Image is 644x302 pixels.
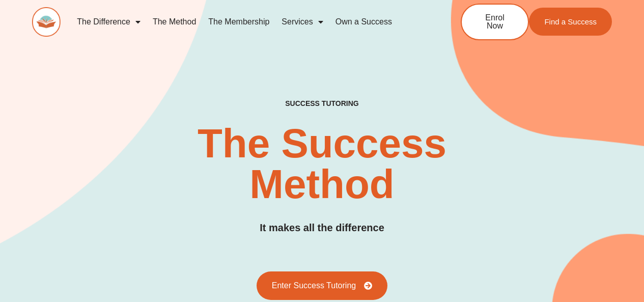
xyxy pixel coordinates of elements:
[257,271,387,300] a: Enter Success Tutoring
[71,10,427,34] nav: Menu
[461,4,529,40] a: Enrol Now
[236,99,408,108] h4: SUCCESS TUTORING​
[202,10,275,34] a: The Membership
[191,123,453,205] h2: The Success Method
[272,282,356,290] span: Enter Success Tutoring
[544,18,597,25] span: Find a Success
[529,8,612,36] a: Find a Success
[147,10,202,34] a: The Method
[329,10,398,34] a: Own a Success
[71,10,147,34] a: The Difference
[477,14,513,30] span: Enrol Now
[275,10,329,34] a: Services
[260,220,384,236] h3: It makes all the difference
